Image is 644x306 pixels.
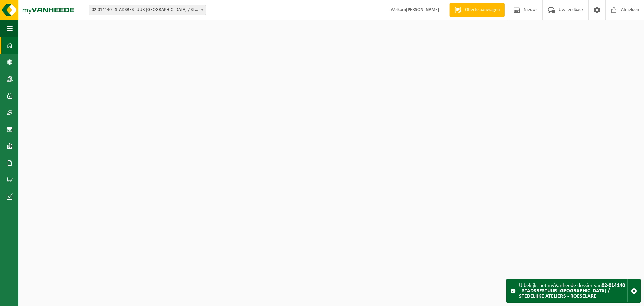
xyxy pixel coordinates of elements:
strong: 02-014140 - STADSBESTUUR [GEOGRAPHIC_DATA] / STEDELIJKE ATELIERS - ROESELARE [519,283,625,299]
div: U bekijkt het myVanheede dossier van [519,279,627,302]
strong: [PERSON_NAME] [406,7,439,12]
span: Offerte aanvragen [463,7,501,13]
a: Offerte aanvragen [449,3,505,17]
span: 02-014140 - STADSBESTUUR ROESELARE / STEDELIJKE ATELIERS - ROESELARE [89,5,206,15]
span: 02-014140 - STADSBESTUUR ROESELARE / STEDELIJKE ATELIERS - ROESELARE [89,5,206,15]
